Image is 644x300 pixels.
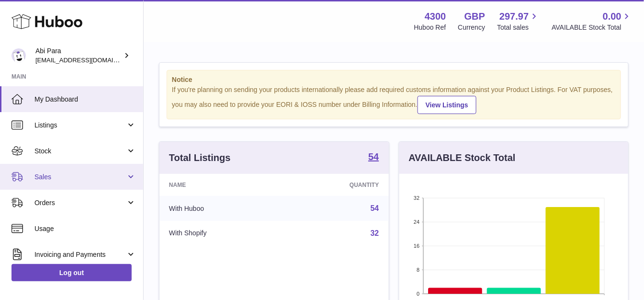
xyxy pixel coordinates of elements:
[418,96,476,114] a: View Listings
[458,23,486,32] div: Currency
[34,250,126,259] span: Invoicing and Payments
[35,56,141,64] span: [EMAIL_ADDRESS][DOMAIN_NAME]
[11,48,26,63] img: Abi@mifo.co.uk
[464,10,485,23] strong: GBP
[11,264,132,281] a: Log out
[417,267,419,273] text: 8
[35,46,122,65] div: Abi Para
[172,75,616,84] strong: Notice
[371,229,379,237] a: 32
[552,23,633,32] span: AVAILABLE Stock Total
[34,224,136,233] span: Usage
[414,243,419,249] text: 16
[34,95,136,104] span: My Dashboard
[368,152,379,162] strong: 54
[34,173,126,182] span: Sales
[169,151,231,164] h3: Total Listings
[34,198,126,208] span: Orders
[172,85,616,114] div: If you're planning on sending your products internationally please add required customs informati...
[371,204,379,212] a: 54
[497,23,540,32] span: Total sales
[159,196,283,221] td: With Huboo
[497,10,540,32] a: 297.97 Total sales
[414,195,419,201] text: 32
[159,174,283,196] th: Name
[159,221,283,246] td: With Shopify
[603,10,621,23] span: 0.00
[368,152,379,163] a: 54
[499,10,529,23] span: 297.97
[34,147,126,156] span: Stock
[417,291,419,297] text: 0
[409,151,516,164] h3: AVAILABLE Stock Total
[414,219,419,225] text: 24
[552,10,633,32] a: 0.00 AVAILABLE Stock Total
[34,121,126,130] span: Listings
[283,174,389,196] th: Quantity
[414,23,446,32] div: Huboo Ref
[425,10,446,23] strong: 4300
